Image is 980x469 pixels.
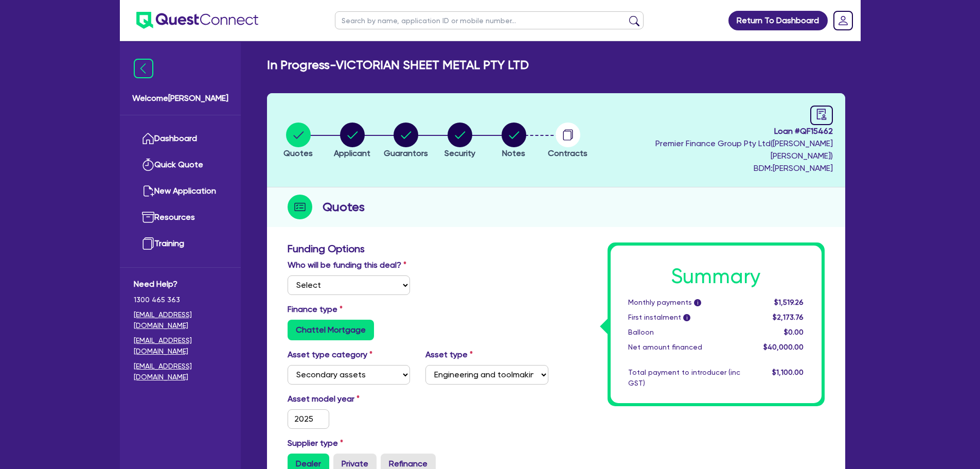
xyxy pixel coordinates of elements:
[134,152,227,178] a: Quick Quote
[283,148,313,158] span: Quotes
[784,328,804,336] span: $0.00
[620,327,748,338] div: Balloon
[425,349,473,361] label: Asset type
[763,343,804,351] span: $40,000.00
[134,294,227,305] span: 1300 465 363
[134,59,153,78] img: icon-menu-close
[134,361,227,383] a: [EMAIL_ADDRESS][DOMAIN_NAME]
[620,342,748,353] div: Net amount financed
[134,335,227,357] a: [EMAIL_ADDRESS][DOMAIN_NAME]
[628,264,804,289] h1: Summary
[134,126,227,152] a: Dashboard
[288,349,372,361] label: Asset type category
[655,138,833,161] span: Premier Finance Group Pty Ltd ( [PERSON_NAME] [PERSON_NAME] )
[620,312,748,323] div: First instalment
[142,185,154,197] img: new-application
[136,12,258,29] img: quest-connect-logo-blue
[142,159,154,171] img: quick-quote
[773,313,804,321] span: $2,173.76
[288,195,312,219] img: step-icon
[816,109,827,120] span: audit
[772,368,804,376] span: $1,100.00
[728,11,828,30] a: Return To Dashboard
[132,92,228,105] span: Welcome [PERSON_NAME]
[134,309,227,331] a: [EMAIL_ADDRESS][DOMAIN_NAME]
[597,162,833,175] span: BDM: [PERSON_NAME]
[134,278,227,290] span: Need Help?
[134,231,227,257] a: Training
[444,148,475,158] span: Security
[288,320,374,340] label: Chattel Mortgage
[502,148,525,158] span: Notes
[384,148,428,158] span: Guarantors
[134,204,227,231] a: Resources
[288,259,406,271] label: Who will be funding this deal?
[774,298,804,306] span: $1,519.26
[548,148,587,158] span: Contracts
[334,148,370,158] span: Applicant
[335,11,644,29] input: Search by name, application ID or mobile number...
[501,122,527,160] button: Notes
[134,178,227,204] a: New Application
[323,198,365,216] h2: Quotes
[694,299,701,306] span: i
[288,303,343,316] label: Finance type
[683,314,690,321] span: i
[288,242,548,255] h3: Funding Options
[333,122,371,160] button: Applicant
[547,122,588,160] button: Contracts
[267,58,529,73] h2: In Progress - VICTORIAN SHEET METAL PTY LTD
[142,211,154,223] img: resources
[597,125,833,137] span: Loan # QF15462
[830,7,857,34] a: Dropdown toggle
[620,297,748,308] div: Monthly payments
[383,122,429,160] button: Guarantors
[280,393,418,405] label: Asset model year
[142,237,154,250] img: training
[444,122,476,160] button: Security
[283,122,313,160] button: Quotes
[620,367,748,389] div: Total payment to introducer (inc GST)
[288,437,343,449] label: Supplier type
